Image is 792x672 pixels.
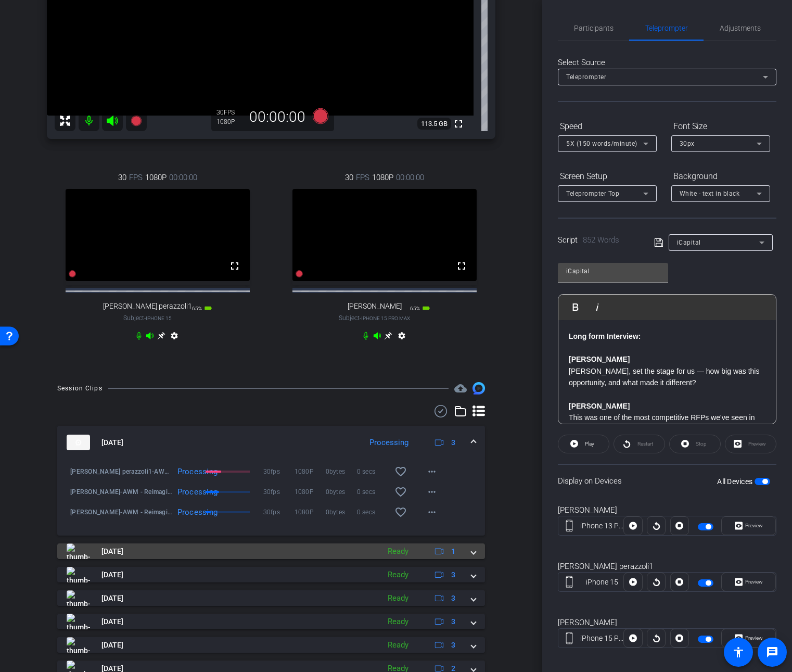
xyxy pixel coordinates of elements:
span: [PERSON_NAME] perazzoli1-AWM - Reimagining Our Tech Story-2025-10-13-13-22-50-636-1 [70,466,172,477]
div: [PERSON_NAME] [558,504,776,516]
span: FPS [129,172,143,183]
div: Processing [172,507,202,517]
span: 1080P [295,507,326,517]
span: 30 [345,172,353,183]
span: Preview [745,635,763,641]
span: 65% [192,306,202,311]
div: Ready [382,616,414,628]
div: Ready [382,592,414,604]
img: thumb-nail [67,435,90,450]
span: 3 [451,569,455,580]
span: 1080P [295,466,326,477]
div: Ready [382,546,414,557]
span: FPS [224,109,235,116]
p: [PERSON_NAME], set the stage for us — how big was this opportunity, and what made it different? [569,353,765,388]
mat-icon: message [766,646,778,658]
div: [PERSON_NAME] [558,617,776,629]
mat-icon: cloud_upload [454,382,467,395]
div: Speed [558,118,657,135]
span: - [144,314,146,322]
div: Processing [364,437,414,449]
mat-icon: favorite_border [394,486,407,498]
span: [DATE] [101,616,123,627]
span: [DATE] [101,546,123,557]
span: 1080P [372,172,393,183]
span: 30fps [263,507,295,517]
mat-icon: fullscreen [228,260,241,272]
span: iPhone 15 Pro Max [361,315,410,321]
span: 00:00:00 [396,172,424,183]
span: White - text in black [680,190,740,197]
span: 0 secs [357,487,388,497]
span: 0bytes [326,466,357,477]
span: [PERSON_NAME]-AWM - Reimagining Our Tech Story-2025-10-13-13-22-50-636-2 [70,487,172,497]
span: Teleprompter [566,73,606,81]
span: iPhone 15 [146,315,172,321]
span: [PERSON_NAME] perazzoli1 [103,302,192,311]
mat-expansion-panel-header: thumb-nail[DATE]Ready3 [57,567,485,582]
mat-icon: battery_std [422,304,430,312]
strong: Long form Interview: [569,332,641,340]
div: iPhone 13 Pro [580,521,624,531]
span: Adjustments [720,24,761,32]
mat-icon: accessibility [732,646,745,658]
div: Processing [172,466,202,477]
span: FPS [356,172,369,183]
mat-icon: battery_std [204,304,212,312]
span: 30fps [263,466,295,477]
span: 5X (150 words/minute) [566,140,637,147]
mat-icon: more_horiz [426,465,438,478]
span: 1080P [145,172,167,183]
div: Session Clips [57,383,103,394]
img: thumb-nail [67,543,90,559]
span: 3 [451,437,455,448]
div: Display on Devices [558,464,776,498]
div: Processing [172,487,202,497]
span: Subject [339,313,410,323]
span: 1 [451,546,455,557]
mat-icon: fullscreen [452,118,465,130]
div: Select Source [558,57,776,69]
div: Ready [382,569,414,581]
mat-icon: more_horiz [426,506,438,518]
button: Play [558,435,609,453]
div: thumb-nail[DATE]Processing3 [57,459,485,536]
span: Subject [123,313,172,323]
span: 00:00:00 [169,172,197,183]
span: 30 [118,172,126,183]
div: 1080P [216,118,242,126]
img: Session clips [472,382,485,395]
span: 30px [680,140,695,147]
label: All Devices [717,476,755,487]
span: [PERSON_NAME]-AWM - Reimagining Our Tech Story-2025-10-13-13-22-50-636-0 [70,507,172,517]
div: Font Size [671,118,770,135]
span: 3 [451,640,455,651]
mat-icon: settings [395,332,408,344]
button: Preview [721,629,776,648]
strong: [PERSON_NAME] [569,355,630,363]
span: [PERSON_NAME] [348,302,402,311]
span: [DATE] [101,569,123,580]
span: Play [585,441,594,447]
img: thumb-nail [67,637,90,653]
img: thumb-nail [67,614,90,629]
span: 1080P [295,487,326,497]
span: Participants [574,24,614,32]
span: Preview [745,523,763,528]
div: [PERSON_NAME] perazzoli1 [558,561,776,573]
span: [DATE] [101,437,123,448]
span: Preview [745,579,763,585]
div: Ready [382,639,414,651]
span: 3 [451,593,455,604]
span: Teleprompter [645,24,688,32]
span: Destinations for your clips [454,382,467,395]
img: thumb-nail [67,590,90,606]
span: [DATE] [101,640,123,651]
div: Script [558,234,640,246]
div: iPhone 15 [580,577,624,588]
span: 0 secs [357,507,388,517]
mat-icon: settings [168,332,181,344]
mat-expansion-panel-header: thumb-nail[DATE]Ready1 [57,543,485,559]
span: 3 [451,616,455,627]
span: 65% [410,306,420,311]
